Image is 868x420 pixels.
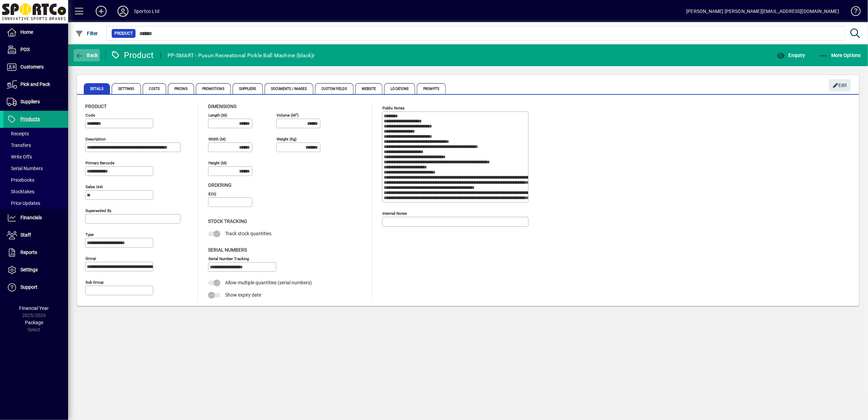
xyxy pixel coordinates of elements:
[3,279,68,296] a: Support
[20,81,50,87] span: Pick and Pack
[225,280,312,285] span: Allow multiple quantities (serial numbers)
[25,320,43,325] span: Package
[3,24,68,41] a: Home
[208,247,247,253] span: Serial Numbers
[3,261,68,279] a: Settings
[20,284,37,290] span: Support
[168,83,194,94] span: Pricing
[3,186,68,197] a: Stocktakes
[208,192,216,196] mat-label: EOQ
[74,49,100,61] button: Back
[134,6,159,17] div: Sportco Ltd
[208,256,249,261] mat-label: Serial Number tracking
[85,113,95,118] mat-label: Code
[3,128,68,139] a: Receipts
[20,47,30,52] span: POS
[85,184,103,189] mat-label: Sales unit
[3,41,68,58] a: POS
[85,161,114,165] mat-label: Primary barcode
[3,76,68,93] a: Pick and Pack
[3,59,68,76] a: Customers
[3,151,68,163] a: Write Offs
[112,5,134,17] button: Profile
[208,113,227,118] mat-label: Length (m)
[3,93,68,110] a: Suppliers
[417,83,446,94] span: Prompts
[233,83,263,94] span: Suppliers
[7,166,43,171] span: Serial Numbers
[114,30,133,37] span: Product
[3,197,68,209] a: Price Updates
[846,1,859,24] a: Knowledge Base
[20,215,42,220] span: Financials
[818,49,863,61] button: More Options
[355,83,383,94] span: Website
[384,83,415,94] span: Locations
[3,227,68,244] a: Staff
[84,83,110,94] span: Details
[208,104,236,109] span: Dimensions
[225,292,261,298] span: Show expiry date
[85,280,104,285] mat-label: Sub group
[20,250,37,255] span: Reports
[208,219,247,224] span: Stock Tracking
[7,177,34,183] span: Pricebooks
[833,80,847,91] span: Edit
[90,5,112,17] button: Add
[19,305,49,311] span: Financial Year
[20,99,40,104] span: Suppliers
[7,200,40,206] span: Price Updates
[20,116,40,122] span: Products
[686,6,839,17] div: [PERSON_NAME] [PERSON_NAME][EMAIL_ADDRESS][DOMAIN_NAME]
[168,50,315,61] div: PP-SMART - Pusun Recreational Pickle Ball Machine (black)r
[315,83,353,94] span: Custom Fields
[208,182,232,188] span: Ordering
[20,267,38,272] span: Settings
[85,232,94,237] mat-label: Type
[7,189,34,194] span: Stocktakes
[7,131,29,136] span: Receipts
[75,31,98,36] span: Filter
[143,83,167,94] span: Costs
[208,137,226,141] mat-label: Width (m)
[112,83,141,94] span: Settings
[3,244,68,261] a: Reports
[208,161,227,165] mat-label: Height (m)
[74,27,100,40] button: Filter
[20,232,31,238] span: Staff
[196,83,231,94] span: Promotions
[777,52,805,58] span: Enquiry
[3,139,68,151] a: Transfers
[820,52,861,58] span: More Options
[277,113,299,118] mat-label: Volume (m )
[20,64,44,70] span: Customers
[75,52,98,58] span: Back
[85,208,111,213] mat-label: Superseded by
[85,256,96,261] mat-label: Group
[3,174,68,186] a: Pricebooks
[829,79,851,91] button: Edit
[382,211,407,216] mat-label: Internal Notes
[85,137,106,141] mat-label: Description
[85,104,107,109] span: Product
[225,231,271,236] span: Track stock quantities
[3,163,68,174] a: Serial Numbers
[7,142,31,148] span: Transfers
[20,29,33,35] span: Home
[277,137,297,141] mat-label: Weight (Kg)
[265,83,314,94] span: Documents / Images
[111,50,154,61] div: Product
[3,209,68,226] a: Financials
[7,154,32,160] span: Write Offs
[775,49,807,61] button: Enquiry
[296,112,297,116] sup: 3
[68,49,106,61] app-page-header-button: Back
[382,106,405,110] mat-label: Public Notes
